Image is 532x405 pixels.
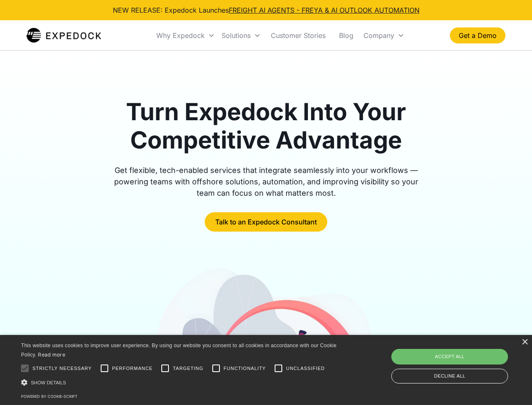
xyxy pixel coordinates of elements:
[205,212,327,232] a: Talk to an Expedock Consultant
[286,365,325,372] span: Unclassified
[224,365,266,372] span: Functionality
[21,343,337,358] span: This website uses cookies to improve user experience. By using our website you consent to all coo...
[153,21,218,50] div: Why Expedock
[364,31,394,40] div: Company
[218,21,264,50] div: Solutions
[332,21,360,50] a: Blog
[21,378,340,387] div: Show details
[173,365,203,372] span: Targeting
[32,365,92,372] span: Strictly necessary
[112,365,153,372] span: Performance
[104,165,428,199] div: Get flexible, tech-enabled services that integrate seamlessly into your workflows — powering team...
[27,27,101,44] a: home
[392,314,532,405] iframe: Chat Widget
[27,27,101,44] img: Expedock Logo
[222,31,251,40] div: Solutions
[450,27,505,43] a: Get a Demo
[264,21,332,50] a: Customer Stories
[113,5,420,15] div: NEW RELEASE: Expedock Launches
[38,351,65,358] a: Read more
[229,6,420,14] a: FREIGHT AI AGENTS - FREYA & AI OUTLOOK AUTOMATION
[31,380,66,385] span: Show details
[104,98,428,154] h1: Turn Expedock Into Your Competitive Advantage
[21,394,78,399] a: Powered by cookie-script
[360,21,408,50] div: Company
[156,31,205,40] div: Why Expedock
